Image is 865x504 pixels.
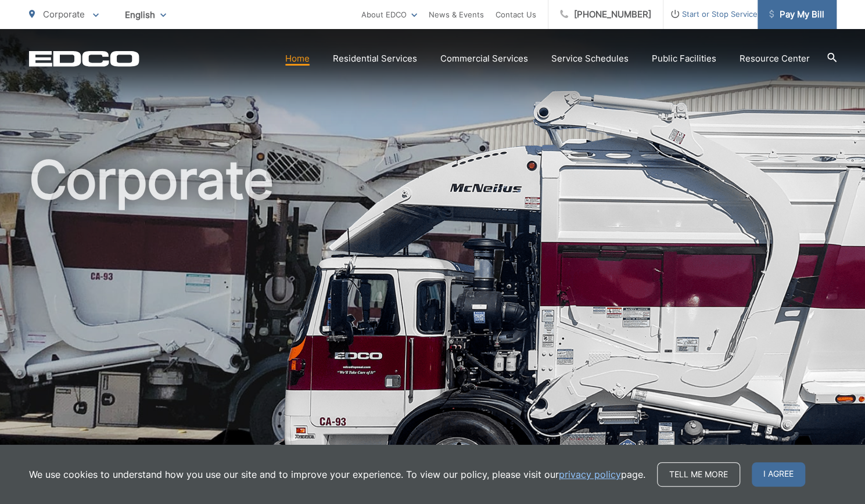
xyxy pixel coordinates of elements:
a: Residential Services [333,52,417,66]
a: Contact Us [496,8,536,21]
p: We use cookies to understand how you use our site and to improve your experience. To view our pol... [29,467,645,481]
span: English [116,5,175,25]
a: Home [285,52,310,66]
a: Commercial Services [440,52,528,66]
a: Tell me more [657,462,740,487]
a: EDCD logo. Return to the homepage. [29,51,139,67]
a: Resource Center [740,52,810,66]
span: Corporate [43,9,85,20]
a: Service Schedules [551,52,629,66]
span: Pay My Bill [769,8,824,21]
a: Public Facilities [652,52,716,66]
span: I agree [752,462,805,487]
a: News & Events [429,8,484,21]
a: About EDCO [361,8,417,21]
a: privacy policy [559,467,621,481]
